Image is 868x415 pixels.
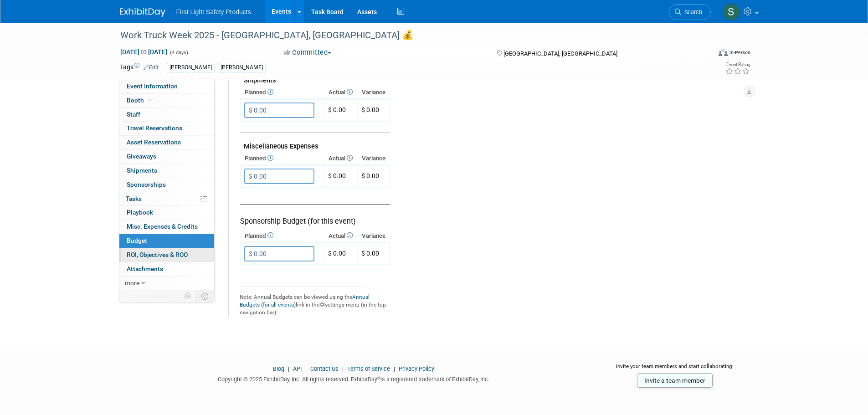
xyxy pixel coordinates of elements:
[119,248,214,262] a: ROI, Objectives & ROO
[391,365,397,372] span: |
[357,230,390,242] th: Variance
[240,152,324,165] th: Planned
[240,281,390,289] div: _______________________________________________________
[357,152,390,165] th: Variance
[125,279,139,287] span: more
[127,237,147,244] span: Budget
[681,9,702,15] span: Search
[725,62,750,67] div: Event Rating
[127,124,182,132] span: Travel Reservations
[218,63,266,72] div: [PERSON_NAME]
[240,204,390,227] div: Sponsorship Budget (for this event)
[286,365,292,372] span: |
[503,50,617,57] span: [GEOGRAPHIC_DATA], [GEOGRAPHIC_DATA]
[126,195,142,202] span: Tasks
[180,290,196,302] td: Personalize Event Tab Strip
[139,48,148,56] span: to
[119,277,214,290] a: more
[361,106,379,113] span: $ 0.00
[119,80,214,93] a: Event Information
[310,365,339,372] a: Contact Us
[117,27,697,44] div: Work Truck Week 2025 - [GEOGRAPHIC_DATA], [GEOGRAPHIC_DATA] 💰
[324,86,357,99] th: Actual
[119,220,214,234] a: Misc. Expenses & Credits
[357,86,390,99] th: Variance
[176,8,251,15] span: First Light Safety Products
[324,230,357,242] th: Actual
[361,172,379,179] span: $ 0.00
[293,365,302,372] a: API
[281,48,335,57] button: Committed
[119,164,214,178] a: Shipments
[119,206,214,220] a: Playbook
[240,289,390,317] div: Note: Annual Budgets can be viewed using the link in the settings menu (in the top navigation bar).
[127,167,157,174] span: Shipments
[399,365,434,372] a: Privacy Policy
[119,94,214,108] a: Booth
[340,365,346,372] span: |
[601,363,749,376] div: Invite your team members and start collaborating:
[273,365,284,372] a: Blog
[120,373,588,384] div: Copyright © 2025 ExhibitDay, Inc. All rights reserved. ExhibitDay is a registered trademark of Ex...
[723,3,740,20] img: Steph Willemsen
[119,234,214,248] a: Budget
[127,209,153,216] span: Playbook
[148,97,153,102] i: Booth reservation complete
[719,49,728,56] img: Format-Inperson.png
[377,375,380,380] sup: ®
[303,365,309,372] span: |
[144,64,159,71] a: Edit
[324,152,357,165] th: Actual
[120,8,165,17] img: ExhibitDay
[120,62,159,73] td: Tags
[127,153,156,160] span: Giveaways
[127,251,188,258] span: ROI, Objectives & ROO
[324,165,357,188] td: $ 0.00
[669,4,711,20] a: Search
[361,250,379,257] span: $ 0.00
[169,50,188,56] span: (4 days)
[324,243,357,265] td: $ 0.00
[127,265,163,272] span: Attachments
[240,230,324,242] th: Planned
[127,223,198,230] span: Misc. Expenses & Credits
[119,136,214,149] a: Asset Reservations
[119,178,214,192] a: Sponsorships
[167,63,215,72] div: [PERSON_NAME]
[127,111,140,118] span: Staff
[127,97,154,104] span: Booth
[120,48,168,56] span: [DATE] [DATE]
[119,150,214,164] a: Giveaways
[240,86,324,99] th: Planned
[119,262,214,276] a: Attachments
[119,122,214,135] a: Travel Reservations
[657,47,751,61] div: Event Format
[127,138,181,146] span: Asset Reservations
[240,133,390,153] td: Miscellaneous Expenses
[119,192,214,206] a: Tasks
[324,99,357,122] td: $ 0.00
[119,108,214,122] a: Staff
[347,365,390,372] a: Terms of Service
[729,49,750,56] div: In-Person
[127,82,178,90] span: Event Information
[195,290,214,302] td: Toggle Event Tabs
[127,181,166,188] span: Sponsorships
[637,373,713,388] a: Invite a team member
